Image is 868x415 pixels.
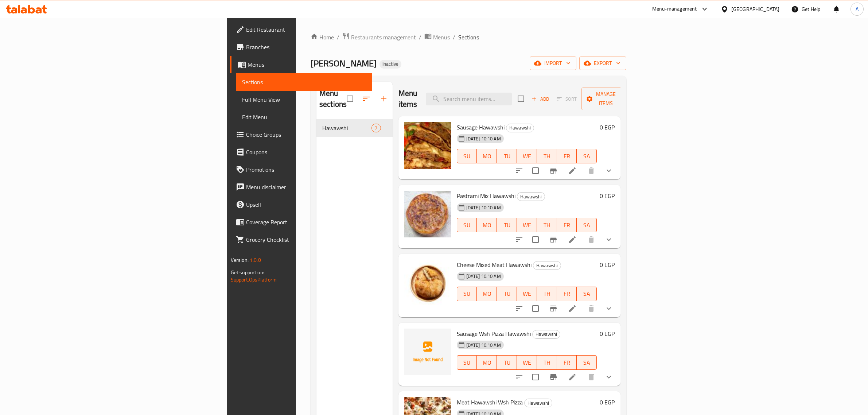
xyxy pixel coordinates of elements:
[510,231,528,248] button: sort-choices
[477,287,497,301] button: MO
[560,288,574,299] span: FR
[500,220,514,230] span: TU
[497,149,517,163] button: TU
[583,368,600,386] button: delete
[457,190,515,201] span: Pastrami Mix Hawawshi
[246,200,366,209] span: Upsell
[371,124,381,132] div: items
[529,93,552,105] span: Add item
[557,287,577,301] button: FR
[463,273,504,280] span: [DATE] 10:10 AM
[460,357,474,368] span: SU
[577,355,597,370] button: SA
[520,357,534,368] span: WE
[460,220,474,230] span: SU
[580,288,594,299] span: SA
[231,268,264,277] span: Get support on:
[316,116,393,140] nav: Menu sections
[552,93,581,105] span: Select section first
[540,357,554,368] span: TH
[545,231,562,248] button: Branch-specific-item
[480,288,494,299] span: MO
[322,124,371,132] span: Hawawshi
[600,329,615,339] h6: 0 EGP
[246,218,366,226] span: Coverage Report
[600,122,615,132] h6: 0 EGP
[560,357,574,368] span: FR
[537,218,557,232] button: TH
[426,93,512,105] input: search
[510,368,528,386] button: sort-choices
[372,125,380,132] span: 7
[731,5,779,13] div: [GEOGRAPHIC_DATA]
[230,161,372,178] a: Promotions
[404,191,451,237] img: Pastrami Mix Hawawshi
[604,304,613,313] svg: Show Choices
[560,151,574,162] span: FR
[577,149,597,163] button: SA
[236,108,372,126] a: Edit Menu
[600,191,615,201] h6: 0 EGP
[600,162,618,179] button: show more
[517,355,537,370] button: WE
[517,192,545,201] div: Hawawshi
[525,399,552,407] span: Hawawshi
[568,235,577,244] a: Edit menu item
[652,5,697,13] div: Menu-management
[463,204,504,211] span: [DATE] 10:10 AM
[404,329,451,375] img: Sausage Wsh Pizza Hawawshi
[580,220,594,230] span: SA
[545,368,562,386] button: Branch-specific-item
[604,166,613,175] svg: Show Choices
[517,149,537,163] button: WE
[520,151,534,162] span: WE
[230,21,372,38] a: Edit Restaurant
[856,5,859,13] span: A
[540,220,554,230] span: TH
[568,166,577,175] a: Edit menu item
[580,151,594,162] span: SA
[533,261,561,270] span: Hawawshi
[557,149,577,163] button: FR
[463,342,504,349] span: [DATE] 10:10 AM
[540,151,554,162] span: TH
[231,275,277,284] a: Support.OpsPlatform
[528,301,543,316] span: Select to update
[600,397,615,407] h6: 0 EGP
[520,220,534,230] span: WE
[529,93,552,105] button: Add
[560,220,574,230] span: FR
[500,288,514,299] span: TU
[581,88,630,110] button: Manage items
[457,397,523,408] span: Meat Hawawshi Wsh Pizza
[530,57,576,70] button: import
[517,218,537,232] button: WE
[577,287,597,301] button: SA
[230,126,372,143] a: Choice Groups
[533,330,560,338] span: Hawawshi
[528,163,543,178] span: Select to update
[500,151,514,162] span: TU
[477,355,497,370] button: MO
[477,149,497,163] button: MO
[585,59,620,68] span: export
[230,38,372,56] a: Branches
[536,59,571,68] span: import
[480,151,494,162] span: MO
[506,124,534,132] span: Hawawshi
[242,95,366,104] span: Full Menu View
[316,119,393,137] div: Hawawshi7
[248,60,366,69] span: Menus
[342,32,416,42] a: Restaurants management
[568,373,577,381] a: Edit menu item
[600,368,618,386] button: show more
[242,78,366,86] span: Sections
[583,231,600,248] button: delete
[580,357,594,368] span: SA
[236,91,372,108] a: Full Menu View
[497,218,517,232] button: TU
[404,122,451,169] img: Sausage Hawawshi
[587,90,624,108] span: Manage items
[457,287,477,301] button: SU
